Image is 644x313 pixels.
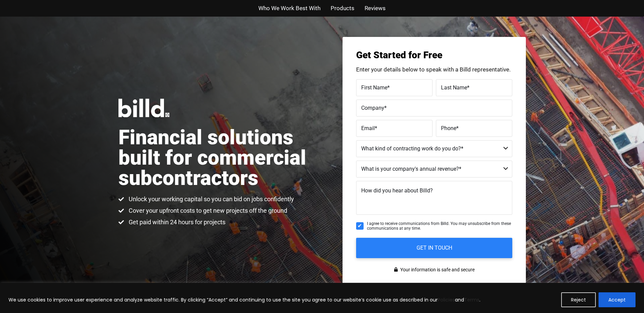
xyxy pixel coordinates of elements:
a: Products [331,3,354,13]
a: Policies [438,296,455,303]
span: I agree to receive communications from Billd. You may unsubscribe from these communications at an... [367,221,512,231]
a: Who We Work Best With [258,3,320,13]
button: Reject [561,292,596,307]
h3: Get Started for Free [356,50,512,60]
button: Accept [599,292,636,307]
a: Terms [464,296,479,303]
h1: Financial solutions built for commercial subcontractors [118,127,322,188]
span: Get paid within 24 hours for projects [127,218,225,226]
a: Reviews [365,3,386,13]
span: Last Name [441,84,467,90]
span: Company [361,104,384,111]
p: Enter your details below to speak with a Billd representative. [356,67,512,72]
span: Phone [441,125,456,131]
span: Cover your upfront costs to get new projects off the ground [127,207,287,215]
input: GET IN TOUCH [356,238,512,258]
p: We use cookies to improve user experience and analyze website traffic. By clicking “Accept” and c... [8,296,480,304]
span: How did you hear about Billd? [361,187,433,194]
span: Unlock your working capital so you can bid on jobs confidently [127,195,294,203]
span: Email [361,125,375,131]
input: I agree to receive communications from Billd. You may unsubscribe from these communications at an... [356,222,364,230]
span: First Name [361,84,387,90]
span: Your information is safe and secure [399,265,475,275]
